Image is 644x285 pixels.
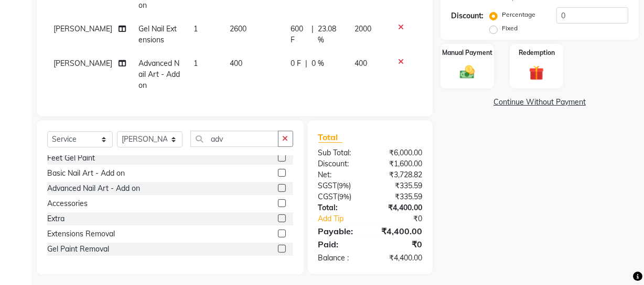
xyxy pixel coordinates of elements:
[312,24,314,45] span: |
[138,24,177,44] span: Gel Nail Extensions
[47,168,125,179] div: Basic Nail Art - Add on
[47,153,95,164] div: Feet Gel Paint
[370,158,430,169] div: ₹1,600.00
[502,10,535,19] label: Percentage
[310,169,370,180] div: Net:
[380,213,430,224] div: ₹0
[138,59,180,90] span: Advanced Nail Art - Add on
[190,131,278,147] input: Search or Scan
[370,169,430,180] div: ₹3,728.82
[310,202,370,213] div: Total:
[291,24,307,45] span: 600 F
[318,132,342,143] span: Total
[443,97,637,108] a: Continue Without Payment
[339,181,349,190] span: 9%
[370,180,430,191] div: ₹335.59
[310,147,370,158] div: Sub Total:
[53,59,112,68] span: [PERSON_NAME]
[340,192,350,201] span: 9%
[47,259,72,270] div: Nail Tip
[47,244,109,255] div: Gel Paint Removal
[355,59,367,68] span: 400
[47,183,140,194] div: Advanced Nail Art - Add on
[312,58,324,69] span: 0 %
[194,59,198,68] span: 1
[318,181,337,190] span: SGST
[370,147,430,158] div: ₹6,000.00
[370,202,430,213] div: ₹4,400.00
[194,24,198,33] span: 1
[230,24,246,33] span: 2600
[47,198,88,209] div: Accessories
[291,58,301,69] span: 0 F
[370,253,430,264] div: ₹4,400.00
[230,59,242,68] span: 400
[318,24,342,45] span: 23.08 %
[310,180,370,191] div: ( )
[455,64,479,81] img: _cash.svg
[370,238,430,250] div: ₹0
[502,24,518,33] label: Fixed
[370,225,430,237] div: ₹4,400.00
[355,24,371,33] span: 2000
[318,192,338,201] span: CGST
[524,64,549,82] img: _gift.svg
[370,191,430,202] div: ₹335.59
[310,238,370,250] div: Paid:
[451,10,484,21] div: Discount:
[47,229,115,240] div: Extensions Removal
[310,191,370,202] div: ( )
[310,253,370,264] div: Balance :
[47,213,65,224] div: Extra
[310,158,370,169] div: Discount:
[519,48,555,58] label: Redemption
[305,58,307,69] span: |
[310,225,370,237] div: Payable:
[442,48,492,58] label: Manual Payment
[53,24,112,33] span: [PERSON_NAME]
[310,213,380,224] a: Add Tip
